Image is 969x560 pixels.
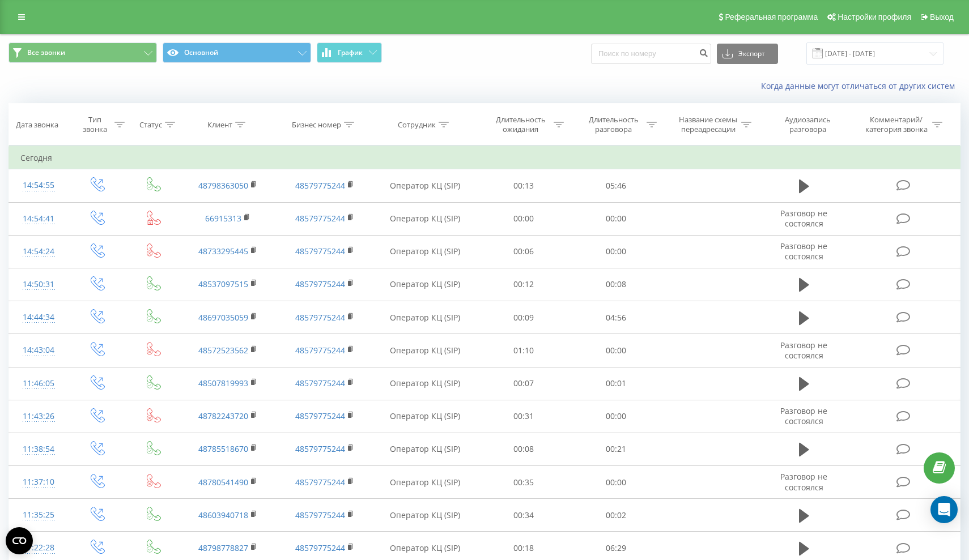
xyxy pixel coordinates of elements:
[591,44,711,64] input: Поиск по номеру
[78,115,112,134] div: Тип звонка
[477,367,570,400] td: 00:07
[8,42,157,63] button: Все звонки
[295,378,345,388] a: 48579775244
[780,471,827,492] span: Разговор не состоялся
[780,340,827,361] span: Разговор не состоялся
[338,49,363,57] span: График
[373,301,477,334] td: Оператор КЦ (SIP)
[477,301,570,334] td: 00:09
[20,438,57,460] div: 11:38:54
[373,466,477,499] td: Оператор КЦ (SIP)
[570,466,663,499] td: 00:00
[20,373,57,395] div: 11:46:05
[930,12,954,22] span: Выход
[570,202,663,235] td: 00:00
[16,120,58,130] div: Дата звонка
[198,378,248,388] a: 48507819993
[780,405,827,426] span: Разговор не состоялся
[570,301,663,334] td: 04:56
[295,443,345,454] a: 48579775244
[163,42,311,63] button: Основной
[570,268,663,301] td: 00:08
[570,433,663,465] td: 00:21
[6,527,33,554] button: Open CMP widget
[198,279,248,289] a: 48537097515
[295,213,345,224] a: 48579775244
[373,169,477,202] td: Оператор КЦ (SIP)
[20,241,57,263] div: 14:54:24
[570,367,663,400] td: 00:01
[205,213,241,224] a: 66915313
[373,334,477,367] td: Оператор КЦ (SIP)
[570,499,663,532] td: 00:02
[373,433,477,465] td: Оператор КЦ (SIP)
[9,147,960,169] td: Сегодня
[20,339,57,361] div: 14:43:04
[20,405,57,428] div: 11:43:26
[398,120,436,130] div: Сотрудник
[725,12,818,22] span: Реферальная программа
[570,169,663,202] td: 05:46
[583,115,644,134] div: Длительность разговора
[477,268,570,301] td: 00:12
[20,537,57,559] div: 11:22:28
[20,208,57,230] div: 14:54:41
[570,400,663,433] td: 00:00
[295,246,345,257] a: 48579775244
[477,400,570,433] td: 00:31
[317,42,382,63] button: График
[207,120,232,130] div: Клиент
[198,312,248,323] a: 48697035059
[717,44,778,64] button: Экспорт
[198,542,248,553] a: 48798778827
[780,241,827,262] span: Разговор не состоялся
[20,504,57,526] div: 11:35:25
[20,174,57,196] div: 14:54:55
[295,180,345,191] a: 48579775244
[761,80,960,91] a: Когда данные могут отличаться от других систем
[570,334,663,367] td: 00:00
[20,273,57,296] div: 14:50:31
[198,443,248,454] a: 48785518670
[295,411,345,421] a: 48579775244
[295,510,345,520] a: 48579775244
[490,115,551,134] div: Длительность ожидания
[295,279,345,289] a: 48579775244
[373,400,477,433] td: Оператор КЦ (SIP)
[373,235,477,268] td: Оператор КЦ (SIP)
[373,499,477,532] td: Оператор КЦ (SIP)
[198,411,248,421] a: 48782243720
[139,120,162,130] div: Статус
[295,345,345,356] a: 48579775244
[863,115,929,134] div: Комментарий/категория звонка
[20,306,57,328] div: 14:44:34
[477,334,570,367] td: 01:10
[477,433,570,465] td: 00:08
[198,510,248,520] a: 48603940718
[292,120,341,130] div: Бизнес номер
[477,466,570,499] td: 00:35
[477,202,570,235] td: 00:00
[570,235,663,268] td: 00:00
[295,542,345,553] a: 48579775244
[198,477,248,488] a: 48780541490
[838,12,911,22] span: Настройки профиля
[198,246,248,257] a: 48733295445
[198,345,248,356] a: 48572523562
[295,312,345,323] a: 48579775244
[771,115,844,134] div: Аудиозапись разговора
[678,115,738,134] div: Название схемы переадресации
[477,499,570,532] td: 00:34
[780,208,827,229] span: Разговор не состоялся
[373,202,477,235] td: Оператор КЦ (SIP)
[27,48,65,57] span: Все звонки
[477,169,570,202] td: 00:13
[295,477,345,488] a: 48579775244
[373,367,477,400] td: Оператор КЦ (SIP)
[198,180,248,191] a: 48798363050
[477,235,570,268] td: 00:06
[373,268,477,301] td: Оператор КЦ (SIP)
[20,471,57,493] div: 11:37:10
[930,496,958,523] div: Open Intercom Messenger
